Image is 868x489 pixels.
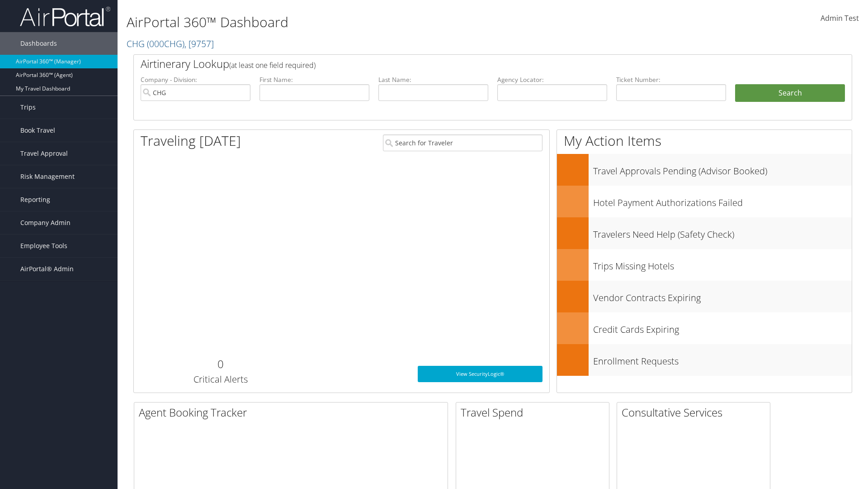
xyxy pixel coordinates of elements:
span: Book Travel [20,119,55,142]
h2: Agent Booking Tracker [139,405,448,420]
label: Ticket Number: [616,75,726,84]
span: AirPortal® Admin [20,258,74,280]
h1: My Action Items [557,131,852,150]
input: Search for Traveler [383,134,542,151]
a: CHG [127,38,214,50]
a: Travel Approvals Pending (Advisor Booked) [557,154,852,186]
button: Search [735,84,845,102]
h3: Credit Cards Expiring [593,319,852,336]
h3: Travelers Need Help (Safety Check) [593,224,852,241]
h3: Critical Alerts [141,373,300,386]
span: Trips [20,96,36,119]
h3: Vendor Contracts Expiring [593,287,852,304]
a: Hotel Payment Authorizations Failed [557,186,852,217]
h2: 0 [141,356,300,372]
a: Credit Cards Expiring [557,312,852,344]
h3: Hotel Payment Authorizations Failed [593,192,852,209]
label: Company - Division: [141,75,250,84]
span: (at least one field required) [229,60,316,70]
a: Travelers Need Help (Safety Check) [557,217,852,249]
span: Risk Management [20,165,75,188]
span: Company Admin [20,211,71,234]
h3: Enrollment Requests [593,350,852,368]
h3: Trips Missing Hotels [593,255,852,273]
span: Admin Test [821,13,859,23]
img: airportal-logo.png [20,6,110,27]
a: View SecurityLogic® [418,366,542,382]
h1: Traveling [DATE] [141,131,241,150]
label: Agency Locator: [497,75,607,84]
h2: Airtinerary Lookup [141,56,785,72]
a: Enrollment Requests [557,344,852,376]
span: Dashboards [20,32,57,55]
a: Trips Missing Hotels [557,249,852,281]
span: Employee Tools [20,235,67,257]
h2: Consultative Services [622,405,770,420]
span: Travel Approval [20,142,68,165]
span: , [ 9757 ] [184,38,214,50]
span: Reporting [20,188,50,211]
a: Admin Test [821,5,859,33]
span: ( 000CHG ) [147,38,184,50]
a: Vendor Contracts Expiring [557,281,852,312]
h2: Travel Spend [461,405,609,420]
label: Last Name: [378,75,488,84]
h3: Travel Approvals Pending (Advisor Booked) [593,160,852,177]
h1: AirPortal 360™ Dashboard [127,13,615,32]
label: First Name: [259,75,369,84]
